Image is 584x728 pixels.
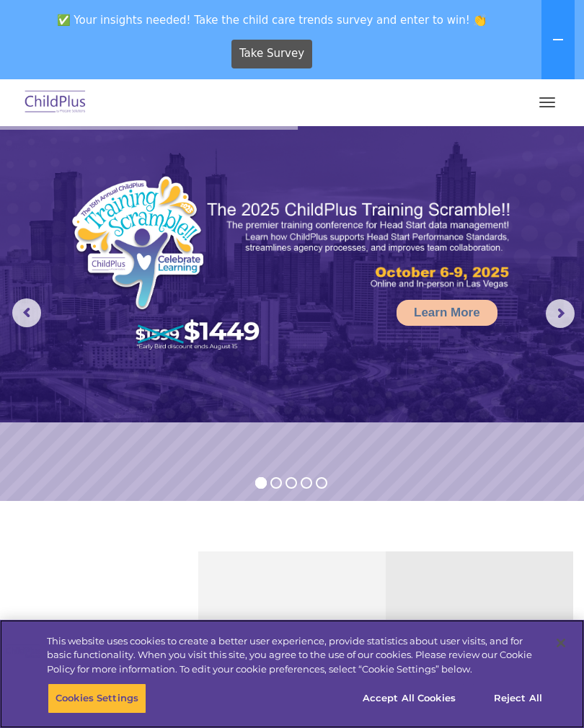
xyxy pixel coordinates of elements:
[239,41,304,66] span: Take Survey
[355,683,464,714] button: Accept All Cookies
[545,627,577,659] button: Close
[48,683,146,714] button: Cookies Settings
[6,6,539,34] span: ✅ Your insights needed! Take the child care trends survey and enter to win! 👏
[22,86,89,120] img: ChildPlus by Procare Solutions
[473,683,563,714] button: Reject All
[47,634,544,677] div: This website uses cookies to create a better user experience, provide statistics about user visit...
[231,40,313,68] a: Take Survey
[397,300,497,326] a: Learn More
